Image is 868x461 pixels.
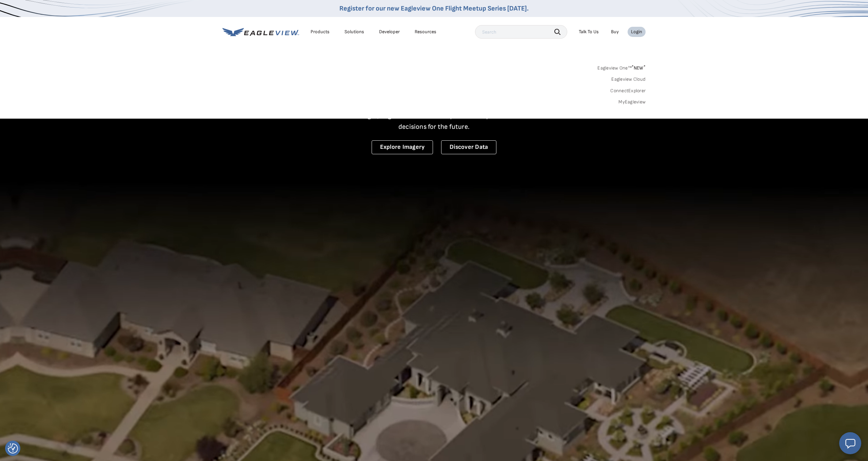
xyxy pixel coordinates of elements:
[611,29,619,35] a: Buy
[415,29,436,35] div: Resources
[8,443,18,454] img: Revisit consent button
[610,88,646,94] a: ConnectExplorer
[597,63,646,71] a: Eagleview One™*NEW*
[618,99,646,105] a: MyEagleview
[379,29,400,35] a: Developer
[631,29,642,35] div: Login
[372,140,433,154] a: Explore Imagery
[475,25,567,39] input: Search
[839,432,861,454] button: Open chat window
[344,29,364,35] div: Solutions
[8,443,18,454] button: Consent Preferences
[339,4,529,13] a: Register for our new Eagleview One Flight Meetup Series [DATE].
[441,140,496,154] a: Discover Data
[611,76,646,82] a: Eagleview Cloud
[632,65,646,71] span: NEW
[311,29,330,35] div: Products
[579,29,599,35] div: Talk To Us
